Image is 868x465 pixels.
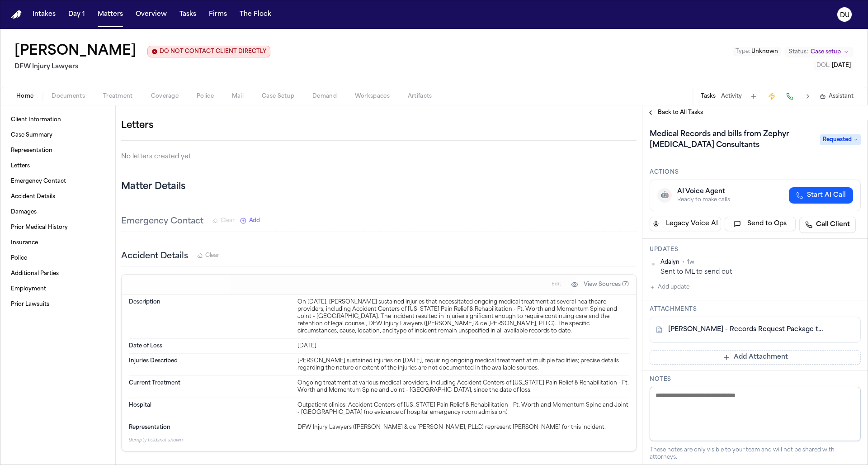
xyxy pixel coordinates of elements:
[129,342,292,350] dt: Date of Loss
[94,6,127,23] button: Matters
[103,93,133,100] span: Treatment
[52,93,85,100] span: Documents
[7,251,108,266] a: Police
[232,93,244,100] span: Mail
[816,63,830,68] span: DOL :
[129,357,292,372] dt: Injuries Described
[751,49,778,54] span: Unknown
[650,350,861,365] button: Add Attachment
[677,196,730,204] div: Ready to make calls
[646,127,815,152] h1: Medical Records and bills from Zephyr [MEDICAL_DATA] Consultants
[650,446,861,461] div: These notes are only visible to your team and will not be shared with attorneys.
[7,205,108,219] a: Damages
[721,93,742,100] button: Activity
[249,217,260,224] span: Add
[205,6,231,23] button: Firms
[129,424,292,431] dt: Representation
[7,143,108,158] a: Representation
[7,266,108,281] a: Additional Parties
[814,61,854,70] button: Edit DOL: 2025-04-26
[658,109,703,116] span: Back to All Tasks
[129,299,292,335] dt: Description
[121,250,188,263] h3: Accident Details
[650,169,861,176] h3: Actions
[262,93,294,100] span: Case Setup
[132,6,170,23] button: Overview
[784,47,854,57] button: Change status from Case setup
[566,277,633,292] button: View Sources (7)
[176,6,200,23] button: Tasks
[660,268,861,276] div: Sent to ML to send out
[7,297,108,312] a: Prior Lawsuits
[552,281,561,288] span: Edit
[783,90,796,103] button: Make a Call
[65,6,89,23] button: Day 1
[725,217,796,231] button: Send to Ops
[820,134,861,145] span: Requested
[355,93,390,100] span: Workspaces
[807,191,846,200] span: Start AI Call
[7,220,108,235] a: Prior Medical History
[121,152,637,162] p: No letters created yet
[7,128,108,142] a: Case Summary
[129,402,292,416] dt: Hospital
[799,217,856,233] a: Call Client
[312,93,337,100] span: Demand
[121,119,153,133] h1: Letters
[7,159,108,173] a: Letters
[147,46,270,57] button: Edit client contact restriction
[549,277,564,292] button: Edit
[14,43,137,60] button: Edit matter name
[660,259,679,266] span: Adalyn
[7,113,108,127] a: Client Information
[642,109,708,116] button: Back to All Tasks
[7,174,108,189] a: Emergency Contact
[236,6,275,23] button: The Flock
[11,10,22,19] img: Finch Logo
[733,47,781,56] button: Edit Type: Unknown
[240,217,260,224] button: Add New
[121,215,203,228] h3: Emergency Contact
[687,259,694,266] span: 1w
[789,187,853,204] button: Start AI Call
[16,93,33,100] span: Home
[129,437,629,444] p: 9 empty fields not shown.
[297,424,629,431] div: DFW Injury Lawyers ([PERSON_NAME] & de [PERSON_NAME], PLLC) represent [PERSON_NAME] for this inci...
[820,93,854,100] button: Assistant
[14,62,270,72] h2: DFW Injury Lawyers
[668,325,824,334] a: [PERSON_NAME] - Records Request Package to Zephyr [MEDICAL_DATA] - [DATE]
[650,217,721,231] button: Legacy Voice AI
[129,380,292,394] dt: Current Treatment
[747,90,760,103] button: Add Task
[297,380,629,394] div: Ongoing treatment at various medical providers, including Accident Centers of [US_STATE] Pain Rel...
[151,93,179,100] span: Coverage
[221,217,235,224] span: Clear
[197,252,219,259] button: Clear Accident Details
[650,282,689,293] button: Add update
[7,236,108,250] a: Insurance
[14,43,137,60] h1: [PERSON_NAME]
[205,252,219,259] span: Clear
[297,299,629,335] div: On [DATE], [PERSON_NAME] sustained injuries that necessitated ongoing medical treatment at severa...
[121,180,185,193] h2: Matter Details
[197,93,214,100] span: Police
[682,259,684,266] span: •
[7,190,108,204] a: Accident Details
[661,191,669,200] span: 🤖
[789,48,808,56] span: Status:
[297,402,629,416] div: Outpatient clinics: Accident Centers of [US_STATE] Pain Relief & Rehabilitation - Ft. Worth and M...
[29,6,59,23] button: Intakes
[160,48,266,55] span: DO NOT CONTACT CLIENT DIRECTLY
[408,93,432,100] span: Artifacts
[297,357,629,372] div: [PERSON_NAME] sustained injuries on [DATE], requiring ongoing medical treatment at multiple facil...
[7,282,108,296] a: Employment
[11,10,22,19] a: Home
[832,63,851,68] span: [DATE]
[736,49,750,54] span: Type :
